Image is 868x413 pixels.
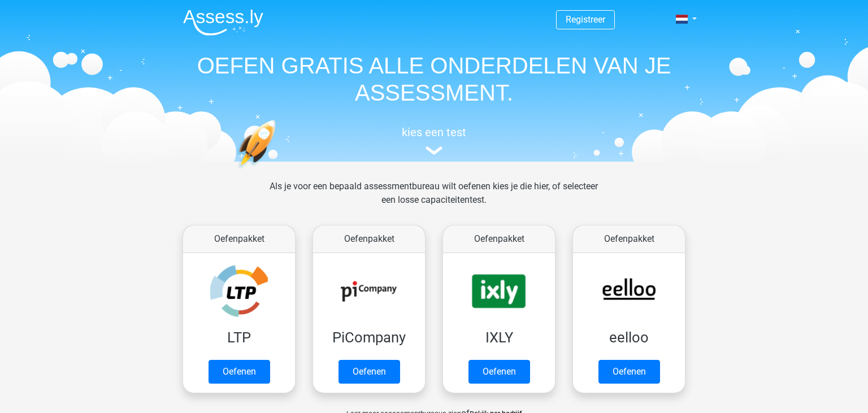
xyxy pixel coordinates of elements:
[261,180,607,220] div: Als je voor een bepaald assessmentbureau wilt oefenen kies je die hier, of selecteer een losse ca...
[174,52,694,106] h1: OEFEN GRATIS ALLE ONDERDELEN VAN JE ASSESSMENT.
[468,360,530,384] a: Oefenen
[426,146,442,155] img: assessment
[598,360,660,384] a: Oefenen
[209,360,270,384] a: Oefenen
[566,14,605,25] a: Registreer
[174,125,694,139] h5: kies een test
[338,360,400,384] a: Oefenen
[183,9,263,36] img: Assessly
[174,125,694,155] a: kies een test
[236,120,319,222] img: oefenen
